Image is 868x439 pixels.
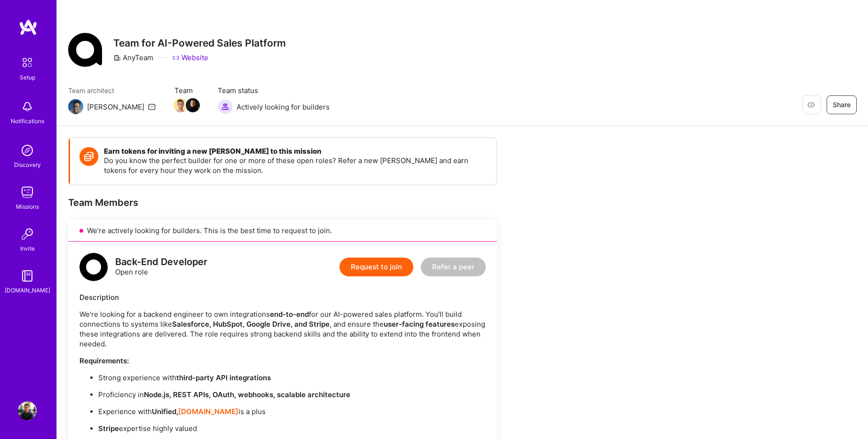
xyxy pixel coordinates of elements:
[68,86,156,95] span: Team architect
[79,253,108,281] img: logo
[18,141,37,160] img: discovery
[68,33,102,67] img: Company Logo
[270,310,309,319] strong: end-to-end
[20,243,35,253] div: Invite
[174,97,187,113] a: Team Member Avatar
[113,54,121,62] i: icon CompanyGray
[79,292,486,302] div: Description
[14,160,41,170] div: Discovery
[113,53,153,63] div: AnyTeam
[18,401,37,420] img: User Avatar
[17,53,37,72] img: setup
[98,424,119,433] strong: Stripe
[79,147,98,166] img: Token icon
[16,401,39,420] a: User Avatar
[68,220,497,242] div: We’re actively looking for builders. This is the best time to request to join.
[5,285,50,295] div: [DOMAIN_NAME]
[833,100,851,110] span: Share
[18,183,37,202] img: teamwork
[79,309,486,349] p: We’re looking for a backend engineer to own integrations for our AI-powered sales platform. You’l...
[18,267,37,285] img: guide book
[152,407,178,416] strong: Unified,
[79,356,129,365] strong: Requirements:
[172,53,208,63] a: Website
[186,98,200,112] img: Team Member Avatar
[144,390,350,399] strong: Node.js, REST APIs, OAuth, webhooks, scalable architecture
[174,98,188,112] img: Team Member Avatar
[68,99,83,114] img: Team Architect
[827,95,857,114] button: Share
[16,202,39,212] div: Missions
[113,37,286,49] h3: Team for AI-Powered Sales Platform
[218,86,330,95] span: Team status
[339,258,413,276] button: Request to join
[98,423,486,433] p: expertise highly valued
[148,103,156,110] i: icon Mail
[421,258,486,276] button: Refer a peer
[172,320,330,329] strong: Salesforce, HubSpot, Google Drive, and Stripe
[237,102,330,112] span: Actively looking for builders
[11,116,44,126] div: Notifications
[176,373,271,382] strong: third-party API integrations
[18,97,37,116] img: bell
[115,257,207,267] div: Back-End Developer
[20,72,35,82] div: Setup
[187,97,199,113] a: Team Member Avatar
[384,320,455,329] strong: user-facing features
[18,225,37,243] img: Invite
[104,147,487,156] h4: Earn tokens for inviting a new [PERSON_NAME] to this mission
[104,156,487,175] p: Do you know the perfect builder for one or more of these open roles? Refer a new [PERSON_NAME] an...
[68,196,497,209] div: Team Members
[19,19,38,36] img: logo
[115,257,207,277] div: Open role
[87,102,144,112] div: [PERSON_NAME]
[218,99,233,114] img: Actively looking for builders
[807,101,815,109] i: icon EyeClosed
[98,407,486,416] p: Experience with is a plus
[98,373,486,383] p: Strong experience with
[178,407,238,416] a: [DOMAIN_NAME]
[174,86,199,95] span: Team
[98,390,486,400] p: Proficiency in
